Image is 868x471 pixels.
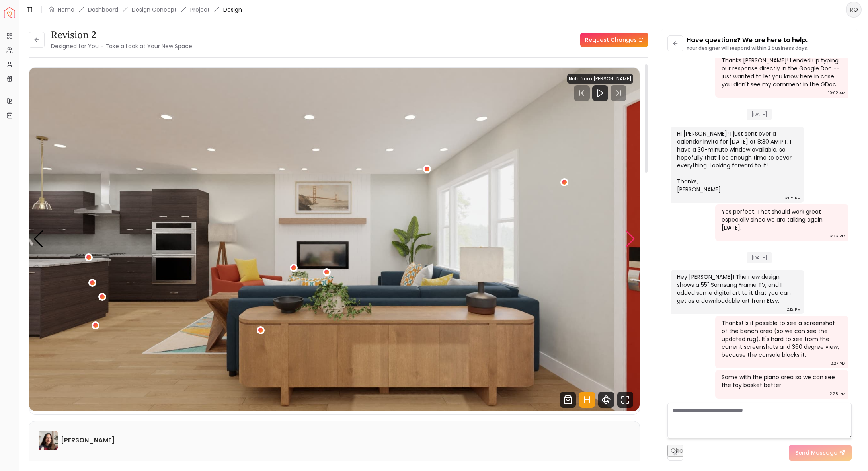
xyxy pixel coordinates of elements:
[580,33,648,47] a: Request Changes
[88,6,118,14] a: Dashboard
[677,130,796,193] div: Hi [PERSON_NAME]! I just sent over a calendar invite for [DATE] at 8:30 AM PT. I have a 30-minute...
[687,45,808,51] p: Your designer will respond within 2 business days.
[51,42,192,50] small: Designed for You – Take a Look at Your New Space
[29,68,640,411] div: Carousel
[579,392,595,408] svg: Hotspots Toggle
[4,7,15,18] a: Spacejoy
[617,392,633,408] svg: Fullscreen
[190,6,210,14] a: Project
[747,252,772,263] span: [DATE]
[787,306,801,313] div: 2:12 PM
[29,68,640,411] img: Design Render 4
[831,360,845,368] div: 2:27 PM
[828,89,845,97] div: 10:02 AM
[598,392,614,408] svg: 360 View
[132,6,177,14] li: Design Concept
[722,208,841,232] div: Yes perfect. That should work great especially since we are talking again [DATE].
[722,56,841,88] div: Thanks [PERSON_NAME]! I ended up typing our response directly in the Google Doc -- just wanted to...
[567,74,633,84] div: Note from [PERSON_NAME]
[722,373,841,389] div: Same with the piano area so we can see the toy basket better
[39,459,630,467] p: Please listen to the voice note from your designer, outlining the details of your design.
[722,319,841,359] div: Thanks! Is it possible to see a screenshot of the bench area (so we can see the updated rug). It'...
[39,431,58,450] img: Maria Castillero
[677,273,796,305] div: Hey [PERSON_NAME]! The new design shows a 55" Samsung Frame TV, and I added some digital art to i...
[625,230,636,248] div: Next slide
[33,230,44,248] div: Previous slide
[829,232,845,240] div: 6:36 PM
[830,390,845,398] div: 2:28 PM
[747,109,772,120] span: [DATE]
[846,2,862,18] button: RO
[687,35,808,45] p: Have questions? We are here to help.
[847,2,861,17] span: RO
[784,194,801,202] div: 6:05 PM
[48,6,242,14] nav: breadcrumb
[29,68,640,411] div: 3 / 5
[58,6,74,14] a: Home
[595,88,605,98] svg: Play
[4,7,15,18] img: Spacejoy Logo
[51,29,192,41] h3: Revision 2
[61,436,115,445] h6: [PERSON_NAME]
[560,392,576,408] svg: Shop Products from this design
[223,6,242,14] span: Design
